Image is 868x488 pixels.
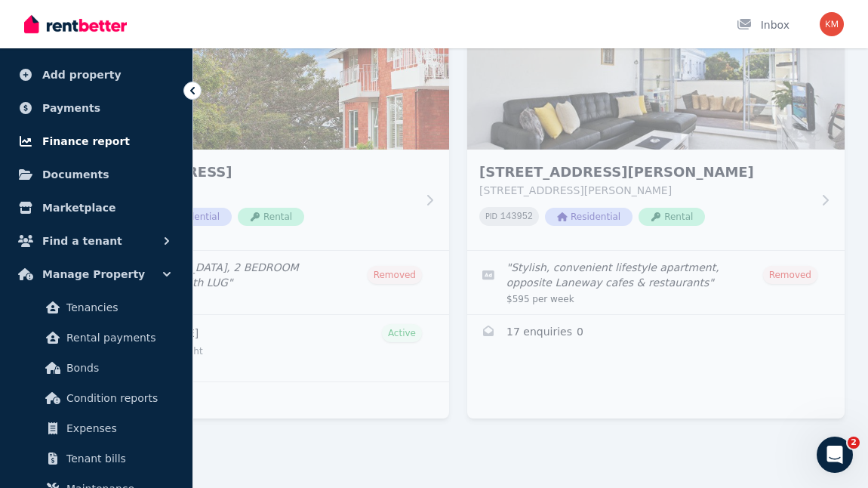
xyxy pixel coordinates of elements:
img: 105/7-9 Abbott Street, Cammeray [467,5,845,150]
span: Rental payments [66,329,168,347]
code: 143952 [500,212,533,222]
span: Residential [545,208,633,226]
a: Add property [12,60,180,90]
a: Marketplace [12,193,180,223]
a: Rental payments [18,323,174,353]
a: View details for Eoin David WILSON [72,315,449,381]
button: Manage Property [12,259,180,289]
a: 13/50 Botanic Road, Mosman[STREET_ADDRESS][STREET_ADDRESS]PID 14323ResidentialRental [72,5,449,250]
a: Edit listing: Stylish, convenient lifestyle apartment, opposite Laneway cafes & restaurants [467,251,845,314]
a: Payments [12,93,180,123]
a: Tenancies [18,292,174,323]
button: Find a tenant [12,226,180,256]
h3: [STREET_ADDRESS][PERSON_NAME] [479,162,811,183]
h3: [STREET_ADDRESS] [84,162,416,183]
a: Enquiries for 13/50 Botanic Road, Mosman [72,382,449,419]
span: Documents [42,165,109,184]
img: 13/50 Botanic Road, Mosman [72,5,449,150]
img: Kate MacKinnon [820,12,844,36]
a: Finance report [12,126,180,156]
span: Tenancies [66,298,168,317]
span: Add property [42,66,122,84]
span: Marketplace [42,199,115,217]
span: Tenant bills [66,449,168,468]
a: Enquiries for 105/7-9 Abbott Street, Cammeray [467,315,845,351]
span: 2 [848,437,860,449]
span: Rental [639,208,705,226]
iframe: Intercom live chat [817,437,853,473]
p: [STREET_ADDRESS][PERSON_NAME] [479,183,811,198]
small: PID [485,212,497,221]
img: RentBetter [24,13,127,36]
span: Finance report [42,132,130,150]
a: Tenant bills [18,443,174,474]
a: Condition reports [18,383,174,413]
a: Bonds [18,353,174,383]
span: Find a tenant [42,232,122,250]
a: 105/7-9 Abbott Street, Cammeray[STREET_ADDRESS][PERSON_NAME][STREET_ADDRESS][PERSON_NAME]PID 1439... [467,5,845,250]
span: Bonds [66,359,168,377]
a: Expenses [18,413,174,443]
div: Inbox [737,17,790,32]
span: Condition reports [66,389,168,407]
p: [STREET_ADDRESS] [84,183,416,198]
a: Documents [12,159,180,190]
span: Rental [238,208,304,226]
span: Expenses [66,419,168,437]
a: Edit listing: BALMORAL BEACH, 2 BEDROOM APARTMENT, with LUG [72,251,449,314]
span: Manage Property [42,265,145,283]
span: Payments [42,99,100,117]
